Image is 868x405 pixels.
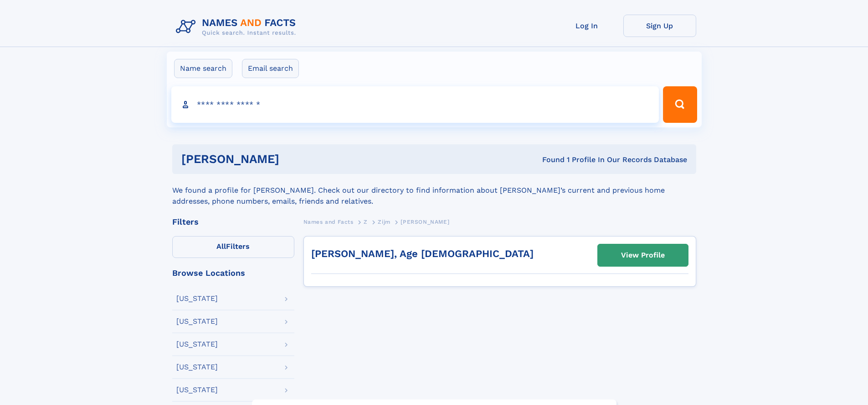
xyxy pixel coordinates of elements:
span: Z [364,219,368,225]
div: [US_STATE] [176,318,218,325]
h1: [PERSON_NAME] [181,153,411,165]
div: Filters [172,218,294,226]
label: Name search [174,59,232,78]
img: Logo Names and Facts [172,15,303,39]
span: [PERSON_NAME] [401,219,449,225]
div: [US_STATE] [176,341,218,348]
div: Browse Locations [172,269,294,277]
input: search input [171,86,659,123]
a: [PERSON_NAME], Age [DEMOGRAPHIC_DATA] [311,248,534,259]
a: View Profile [598,244,688,266]
div: [US_STATE] [176,363,218,371]
span: All [216,242,226,251]
a: Zijm [378,216,390,227]
a: Names and Facts [303,216,354,227]
label: Email search [242,59,299,78]
div: [US_STATE] [176,386,218,394]
button: Search Button [663,86,697,123]
label: Filters [172,236,294,258]
div: We found a profile for [PERSON_NAME]. Check out our directory to find information about [PERSON_N... [172,174,696,207]
div: Found 1 Profile In Our Records Database [411,155,687,165]
a: Log In [550,15,623,37]
div: View Profile [621,245,665,266]
a: Sign Up [623,15,696,37]
div: [US_STATE] [176,295,218,302]
a: Z [364,216,368,227]
span: Zijm [378,219,390,225]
